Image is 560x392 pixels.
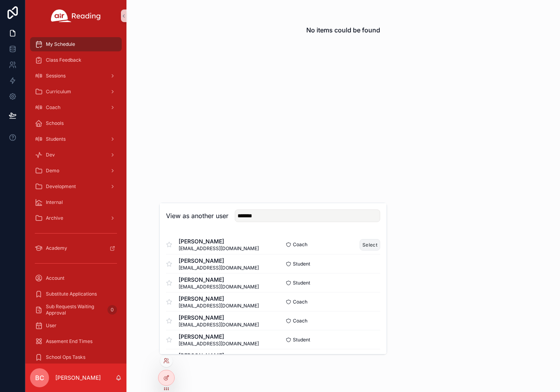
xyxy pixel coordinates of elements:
a: Schools [30,116,122,130]
span: Dev [46,152,55,158]
span: Student [293,337,310,343]
span: Substitute Applications [46,291,97,297]
div: scrollable content [25,32,126,364]
span: Assement End Times [46,338,92,345]
h2: No items could be found [306,25,380,35]
a: School Ops Tasks [30,350,122,364]
span: [PERSON_NAME] [179,352,259,360]
span: Internal [46,199,63,205]
a: Students [30,132,122,146]
img: App logo [51,9,101,22]
span: [PERSON_NAME] [179,295,259,303]
span: User [46,322,57,329]
p: [PERSON_NAME] [55,374,101,382]
span: Schools [46,120,64,126]
span: Coach [293,318,307,324]
a: My Schedule [30,37,122,51]
span: [PERSON_NAME] [179,314,259,322]
span: [EMAIL_ADDRESS][DOMAIN_NAME] [179,245,259,252]
span: [EMAIL_ADDRESS][DOMAIN_NAME] [179,322,259,328]
span: [EMAIL_ADDRESS][DOMAIN_NAME] [179,303,259,309]
span: [EMAIL_ADDRESS][DOMAIN_NAME] [179,341,259,347]
span: [PERSON_NAME] [179,333,259,341]
a: Development [30,179,122,194]
span: Development [46,183,76,190]
a: Demo [30,164,122,178]
a: Account [30,271,122,285]
span: Coach [293,241,307,248]
span: My Schedule [46,41,75,47]
span: BC [35,373,44,383]
span: [PERSON_NAME] [179,276,259,284]
span: Curriculum [46,89,71,95]
a: User [30,318,122,333]
span: [EMAIL_ADDRESS][DOMAIN_NAME] [179,284,259,290]
span: [EMAIL_ADDRESS][DOMAIN_NAME] [179,265,259,271]
span: Coach [293,299,307,305]
span: Class Feedback [46,57,81,63]
h2: View as another user [166,211,228,220]
a: Academy [30,241,122,255]
span: Student [293,280,310,286]
span: Coach [46,104,60,111]
a: Coach [30,100,122,115]
a: Assement End Times [30,334,122,349]
span: Archive [46,215,63,221]
span: [PERSON_NAME] [179,237,259,245]
a: Archive [30,211,122,225]
span: [PERSON_NAME] [179,257,259,265]
span: Account [46,275,64,281]
span: Demo [46,168,59,174]
a: Sessions [30,69,122,83]
span: Student [293,261,310,267]
a: Curriculum [30,85,122,99]
a: Dev [30,148,122,162]
a: Class Feedback [30,53,122,67]
button: Select [360,239,380,251]
span: Sessions [46,73,66,79]
span: School Ops Tasks [46,354,85,360]
span: Students [46,136,66,142]
div: 0 [107,305,117,315]
a: Substitute Applications [30,287,122,301]
span: Academy [46,245,67,251]
span: Sub Requests Waiting Approval [46,303,104,316]
a: Sub Requests Waiting Approval0 [30,303,122,317]
a: Internal [30,195,122,209]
